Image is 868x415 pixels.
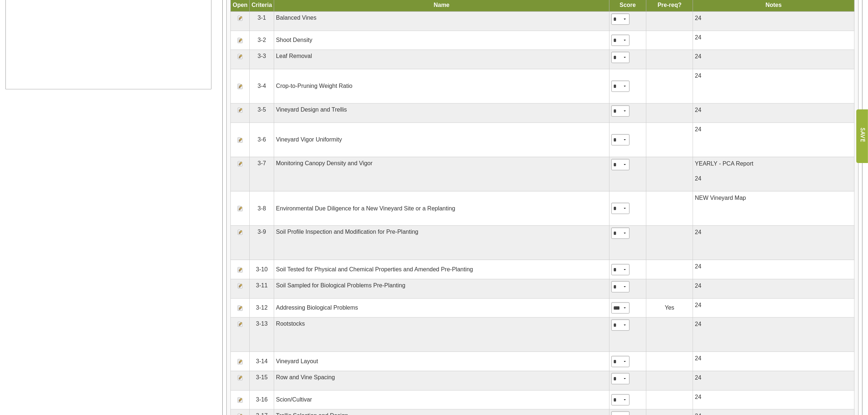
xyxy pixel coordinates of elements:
td: 3-14 [250,352,274,371]
td: Environmental Due Diligence for a New Vineyard Site or a Replanting [274,191,609,226]
td: 3-6 [250,123,274,157]
p: 24 [695,354,852,363]
td: Rootstocks [274,318,609,352]
td: Soil Profile Inspection and Modification for Pre-Planting [274,226,609,260]
td: 3-12 [250,298,274,318]
td: 3-13 [250,318,274,352]
td: Balanced Vines [274,12,609,31]
p: 24 [695,125,852,134]
td: 3-3 [250,50,274,69]
td: 3-16 [250,390,274,410]
p: 24 [695,71,852,81]
p: 24 [695,33,852,42]
td: 3-10 [250,260,274,279]
td: 3-15 [250,371,274,390]
p: 24 [695,392,852,402]
p: 24 [695,300,852,310]
td: Vineyard Layout [274,352,609,371]
td: 3-7 [250,157,274,191]
td: Vineyard Vigor Uniformity [274,123,609,157]
td: 3-8 [250,191,274,226]
td: Soil Tested for Physical and Chemical Properties and Amended Pre-Planting [274,260,609,279]
td: Soil Sampled for Biological Problems Pre-Planting [274,279,609,298]
p: 24 [695,262,852,271]
td: Scion/Cultivar [274,390,609,410]
td: 3-11 [250,279,274,298]
td: Crop-to-Pruning Weight Ratio [274,69,609,103]
p: 24 [695,373,852,383]
p: 24 [695,13,852,23]
input: Submit [856,109,868,163]
td: 3-4 [250,69,274,103]
td: Addressing Biological Problems [274,298,609,318]
td: 3-5 [250,104,274,123]
td: Monitoring Canopy Density and Vigor [274,157,609,191]
p: 24 [695,105,852,115]
td: 3-9 [250,226,274,260]
td: Row and Vine Spacing [274,371,609,390]
p: 24 [695,174,852,183]
p: 24 [695,228,852,237]
p: 24 [695,52,852,61]
td: Shoot Density [274,31,609,50]
td: Yes [646,298,693,318]
p: 24 [695,319,852,329]
td: 3-2 [250,31,274,50]
p: NEW Vineyard Map [695,193,852,203]
p: YEARLY - PCA Report [695,159,852,168]
td: Vineyard Design and Trellis [274,104,609,123]
p: 24 [695,281,852,291]
td: 3-1 [250,12,274,31]
td: Leaf Removal [274,50,609,69]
